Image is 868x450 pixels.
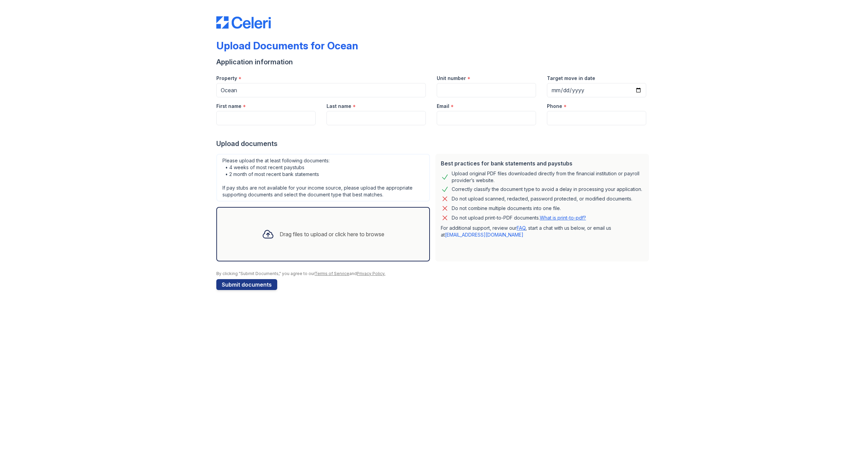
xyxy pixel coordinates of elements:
p: For additional support, review our , start a chat with us below, or email us at [441,225,644,238]
button: Submit documents [216,279,277,290]
img: CE_Logo_Blue-a8612792a0a2168367f1c8372b55b34899dd931a85d93a1a3d3e32e68fde9ad4.png [216,16,271,29]
a: FAQ [517,225,525,231]
div: Best practices for bank statements and paystubs [441,159,644,167]
a: What is print-to-pdf? [540,215,586,221]
label: Email [437,103,449,110]
div: Application information [216,57,652,67]
div: Do not combine multiple documents into one file. [452,204,561,212]
div: Please upload the at least following documents: • 4 weeks of most recent paystubs • 2 month of mo... [216,154,430,202]
div: Upload Documents for Ocean [216,39,358,52]
label: Unit number [437,75,466,82]
div: By clicking "Submit Documents," you agree to our and [216,271,652,276]
label: Target move in date [547,75,595,82]
div: Do not upload scanned, redacted, password protected, or modified documents. [452,195,632,203]
a: Privacy Policy. [357,271,385,276]
a: Terms of Service [315,271,349,276]
div: Drag files to upload or click here to browse [280,230,384,238]
label: Property [216,75,237,82]
a: [EMAIL_ADDRESS][DOMAIN_NAME] [445,232,523,238]
label: First name [216,103,241,110]
div: Correctly classify the document type to avoid a delay in processing your application. [452,185,642,193]
div: Upload documents [216,139,652,148]
p: Do not upload print-to-PDF documents. [452,214,586,221]
label: Last name [327,103,351,110]
label: Phone [547,103,562,110]
div: Upload original PDF files downloaded directly from the financial institution or payroll provider’... [452,170,644,184]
